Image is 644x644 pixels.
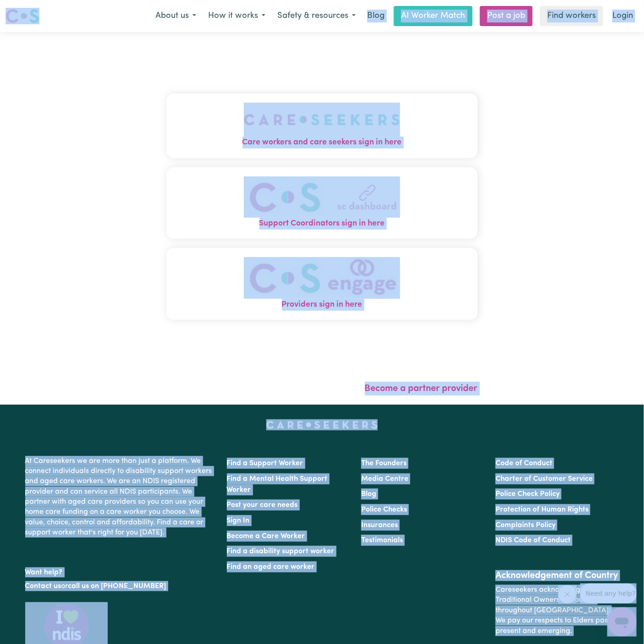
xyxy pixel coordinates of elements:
a: Sign In [227,517,250,524]
a: Police Check Policy [495,490,560,498]
a: call us on [PHONE_NUMBER] [68,583,166,590]
a: Become a partner provider [365,384,478,393]
button: About us [149,6,202,26]
a: NDIS Code of Conduct [495,537,571,544]
button: How it works [202,6,271,26]
a: Code of Conduct [495,460,552,467]
p: Want help? [25,564,216,578]
p: Careseekers acknowledges the Traditional Owners of Country throughout [GEOGRAPHIC_DATA]. We pay o... [495,581,619,640]
a: Find a Mental Health Support Worker [227,475,328,494]
a: Testimonials [361,537,403,544]
span: Care workers and care seekers sign in here [166,137,478,149]
a: Careseekers logo [6,6,39,27]
span: Providers sign in here [166,299,478,311]
button: Providers sign in here [166,248,478,320]
a: Find a Support Worker [227,460,303,467]
a: Post your care needs [227,501,298,509]
a: Insurances [361,522,398,529]
iframe: Close message [558,585,577,604]
p: or [25,578,216,595]
a: Contact us [25,583,61,590]
button: Care workers and care seekers sign in here [166,94,478,158]
a: Charter of Customer Service [495,475,593,483]
a: Police Checks [361,506,407,513]
a: Find workers [540,6,603,26]
a: Careseekers home page [266,421,378,429]
a: Become a Care Worker [227,533,305,540]
button: Safety & resources [271,6,362,26]
a: Find an aged care worker [227,563,315,571]
h2: Acknowledgement of Country [495,570,619,581]
iframe: Button to launch messaging window [607,607,637,637]
img: Careseekers logo [6,8,39,24]
a: Blog [361,490,376,498]
a: Post a job [480,6,533,26]
button: Support Coordinators sign in here [166,167,478,239]
a: Complaints Policy [495,522,556,529]
span: Support Coordinators sign in here [166,218,478,230]
a: Media Centre [361,475,408,483]
a: Login [607,6,638,26]
iframe: Message from company [580,583,637,604]
p: At Careseekers we are more than just a platform. We connect individuals directly to disability su... [25,452,216,542]
a: The Founders [361,460,407,467]
a: Blog [362,6,390,26]
a: AI Worker Match [394,6,473,26]
a: Find a disability support worker [227,548,335,555]
a: Protection of Human Rights [495,506,589,513]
